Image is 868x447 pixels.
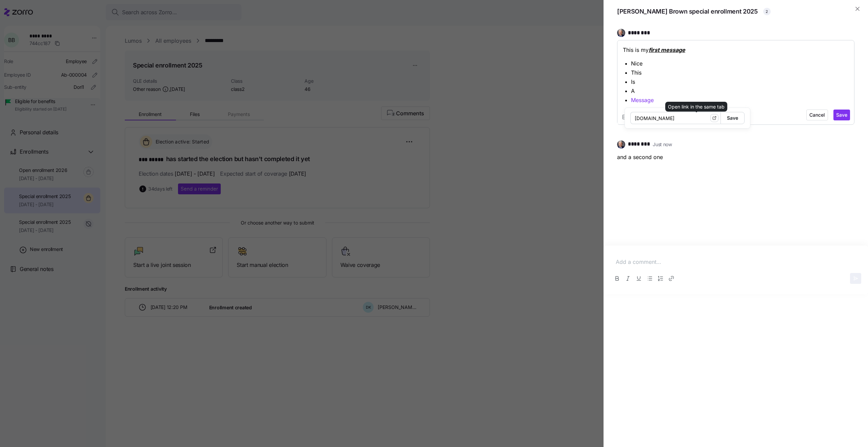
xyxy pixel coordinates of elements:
[631,59,849,68] p: Nice
[833,110,850,120] button: Save
[655,273,666,284] button: Ordered list
[644,273,655,284] button: Bullet list
[625,108,750,129] div: Link
[666,273,677,284] button: Link
[631,69,849,77] p: This
[623,273,633,284] button: Italic
[653,141,672,148] span: Just now
[612,273,623,284] button: Bold
[633,273,644,284] button: Underline
[631,87,849,95] p: A
[617,140,625,149] img: 1dcb4e5d-e04d-4770-96a8-8d8f6ece5bdc-1719926415027.jpeg
[631,78,849,86] p: Is
[806,110,828,120] button: Cancel
[836,112,847,118] span: Save
[619,112,630,122] button: Bold
[727,112,738,124] span: Save
[617,153,854,161] p: and a second one
[809,112,825,118] span: Cancel
[623,46,849,54] p: This is my
[617,29,625,37] img: 1dcb4e5d-e04d-4770-96a8-8d8f6ece5bdc-1719926415027.jpeg
[617,7,758,17] span: [PERSON_NAME] Brown special enrollment 2025
[630,112,721,124] input: Enter URL
[649,46,685,53] u: first message
[631,97,654,103] a: Message
[766,7,768,16] span: 2
[721,112,745,124] button: Save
